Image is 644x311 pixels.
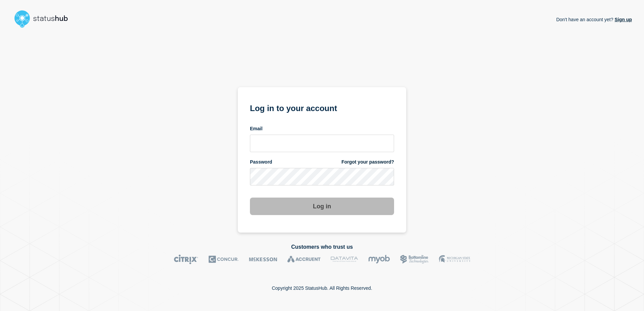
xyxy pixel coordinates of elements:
[12,244,632,250] h2: Customers who trust us
[368,254,390,264] img: myob logo
[250,126,262,132] span: Email
[287,254,321,264] img: Accruent logo
[12,8,76,30] img: StatusHub logo
[250,159,272,165] span: Password
[613,17,632,22] a: Sign up
[400,254,429,264] img: Bottomline logo
[250,135,394,152] input: email input
[249,254,277,264] img: McKesson logo
[250,101,394,114] h1: Log in to your account
[331,254,358,264] img: DataVita logo
[342,159,394,165] a: Forgot your password?
[250,198,394,215] button: Log in
[208,254,239,264] img: Concur logo
[174,254,198,264] img: Citrix logo
[272,285,372,291] p: Copyright 2025 StatusHub. All Rights Reserved.
[556,11,632,28] p: Don't have an account yet?
[439,254,470,264] img: MSU logo
[250,168,394,185] input: password input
